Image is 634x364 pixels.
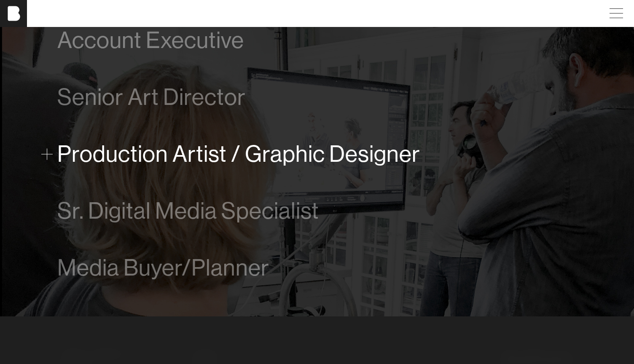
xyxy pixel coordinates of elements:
span: Account Executive [57,27,244,53]
span: Senior Art Director [57,84,246,110]
span: Sr. Digital Media Specialist [57,198,319,224]
span: Media Buyer/Planner [57,255,269,281]
span: Production Artist / Graphic Designer [57,141,420,167]
a: Instagram [191,349,220,359]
